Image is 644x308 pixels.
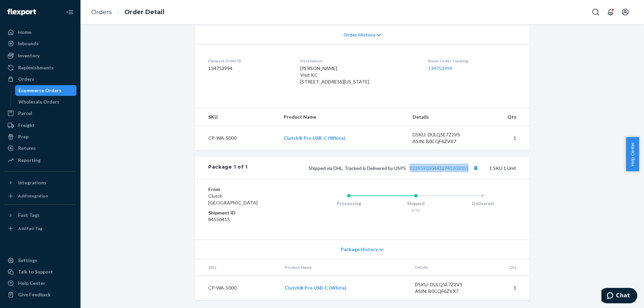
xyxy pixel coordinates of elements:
div: Wholesale Orders [18,99,59,105]
th: Details [407,108,481,126]
dd: 134753994 [208,65,289,72]
button: Fast Tags [4,210,76,221]
a: 9239590304432741203051 [410,165,469,171]
div: Parcel [18,110,32,117]
div: 8/20 [382,207,449,213]
div: Delivered [449,200,516,207]
img: Flexport logo [7,9,36,15]
div: Help Center [18,280,45,287]
a: Parcel [4,108,76,119]
div: Processing [315,200,382,207]
a: 134753994 [428,65,452,71]
a: Help Center [4,278,76,289]
div: Orders [18,76,34,82]
div: Inbounds [18,40,39,47]
span: Order History [343,32,375,38]
div: Settings [18,257,37,264]
div: Home [18,29,32,36]
dt: Flexport Order ID [208,58,289,64]
div: Fast Tags [18,212,40,219]
a: Add Fast Tag [4,223,76,234]
button: Open account menu [619,5,632,19]
div: Package 1 of 1 [208,164,248,172]
div: Returns [18,145,36,151]
th: Product Name [279,259,410,276]
div: Inventory [18,52,40,59]
dt: From [208,186,288,193]
span: Clutch [GEOGRAPHIC_DATA] [208,193,258,205]
a: Inventory [4,50,76,61]
div: Integrations [18,179,46,186]
dt: Destination [300,58,417,64]
span: Package History [341,246,378,253]
a: Prep [4,131,76,142]
a: Wholesale Orders [15,97,77,107]
div: Freight [18,122,35,129]
td: CP-WA-5000 [195,276,279,300]
th: Qty [483,259,530,276]
a: Orders [91,8,112,16]
button: Copy tracking number [471,164,480,172]
span: Shipped via DHL, Tracked & Delivered by USPS [309,165,480,171]
th: SKU [195,108,278,126]
ol: breadcrumbs [86,2,170,22]
td: 1 [483,276,530,300]
dd: 84550415 [208,216,288,223]
button: Integrations [4,177,76,188]
div: Add Fast Tag [18,226,42,231]
a: Home [4,27,76,38]
div: Give Feedback [18,291,51,298]
a: Order Detail [124,8,164,16]
th: SKU [195,259,279,276]
th: Qty [481,108,530,126]
button: Open Search Box [589,5,602,19]
div: Reporting [18,157,41,164]
div: DSKU: DULQ5E7Z2VS [415,281,478,288]
button: Talk to Support [4,266,76,277]
a: Ecommerce Orders [15,85,77,96]
a: Orders [4,74,76,84]
div: Talk to Support [18,268,53,275]
a: Freight [4,120,76,131]
dt: Shipment ID [208,209,288,216]
th: Details [410,259,483,276]
div: ASIN: B0CQF6ZVX7 [413,138,476,145]
td: CP-WA-5000 [195,126,278,150]
button: Give Feedback [4,289,76,300]
a: Replenishments [4,62,76,73]
a: Clutch® Pro USB-C (White) [285,285,346,291]
div: Shipped [382,200,449,207]
button: Close Navigation [63,5,76,19]
a: Clutch® Pro USB-C (White) [284,135,345,141]
button: Open notifications [604,5,617,19]
dt: Buyer Order Tracking [428,58,516,64]
div: DSKU: DULQ5E7Z2VS [413,131,476,138]
a: Settings [4,255,76,266]
a: Reporting [4,155,76,166]
a: Inbounds [4,38,76,49]
iframe: Opens a widget where you can chat to one of our agents [601,288,637,305]
div: Add Integration [18,193,48,199]
div: Ecommerce Orders [18,87,61,94]
div: ASIN: B0CQF6ZVX7 [415,288,478,295]
a: Add Integration [4,191,76,201]
div: Replenishments [18,64,54,71]
th: Product Name [278,108,407,126]
a: Returns [4,143,76,153]
div: Prep [18,133,29,140]
button: Help Center [626,137,639,171]
div: 1 SKU 1 Unit [248,164,516,172]
td: 1 [481,126,530,150]
span: [PERSON_NAME] Visit KC [STREET_ADDRESS][US_STATE] [300,65,369,84]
